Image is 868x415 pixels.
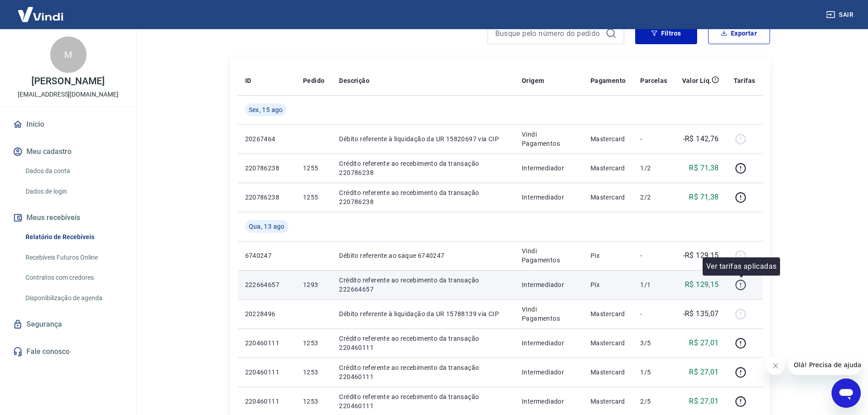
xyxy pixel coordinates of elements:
iframe: Mensagem da empresa [788,355,861,375]
p: 1/2 [640,164,667,173]
p: Mastercard [591,397,626,406]
p: ID [245,76,252,85]
p: 1255 [303,164,324,173]
p: 2/5 [640,397,667,406]
p: R$ 27,01 [689,367,719,378]
div: M [50,36,87,73]
p: 1/1 [640,280,667,289]
p: 20228496 [245,309,288,318]
p: Mastercard [591,309,626,318]
p: 1293 [303,280,324,289]
p: Débito referente ao saque 6740247 [339,251,507,260]
a: Início [11,114,125,134]
p: Mastercard [591,134,626,143]
p: -R$ 135,07 [683,308,719,319]
p: Mastercard [591,338,626,348]
input: Busque pelo número do pedido [495,26,602,40]
p: - [640,309,667,318]
button: Sair [824,6,857,23]
p: Pagamento [591,76,626,85]
p: R$ 71,38 [689,192,719,203]
p: R$ 27,01 [689,338,719,348]
span: Sex, 15 ago [249,105,283,114]
a: Dados da conta [22,162,125,180]
a: Disponibilização de agenda [22,289,125,307]
p: R$ 27,01 [689,396,719,407]
p: Intermediador [522,397,576,406]
p: 220786238 [245,164,288,173]
p: - [640,251,667,260]
p: Crédito referente ao recebimento da transação 220460111 [339,334,507,352]
p: Crédito referente ao recebimento da transação 220786238 [339,159,507,177]
p: Mastercard [591,164,626,173]
p: - [640,134,667,143]
a: Recebíveis Futuros Online [22,248,125,267]
p: Pedido [303,76,324,85]
p: Débito referente à liquidação da UR 15820697 via CIP [339,134,507,143]
button: Filtros [635,22,697,44]
p: [EMAIL_ADDRESS][DOMAIN_NAME] [18,90,118,99]
p: Crédito referente ao recebimento da transação 220460111 [339,363,507,381]
iframe: Botão para abrir a janela de mensagens [832,379,861,408]
p: Vindi Pagamentos [522,305,576,323]
p: Vindi Pagamentos [522,246,576,265]
p: Valor Líq. [682,76,712,85]
button: Meu cadastro [11,142,125,162]
p: Vindi Pagamentos [522,130,576,148]
p: 1253 [303,397,324,406]
p: 1/5 [640,368,667,377]
p: 220786238 [245,193,288,202]
p: 2/2 [640,193,667,202]
p: 220460111 [245,338,288,348]
p: Crédito referente ao recebimento da transação 222664657 [339,276,507,294]
p: 222664657 [245,280,288,289]
p: R$ 71,38 [689,163,719,174]
a: Fale conosco [11,342,125,362]
button: Meus recebíveis [11,208,125,228]
iframe: Fechar mensagem [766,357,785,375]
p: Descrição [339,76,370,85]
p: Origem [522,76,544,85]
p: Intermediador [522,193,576,202]
p: Ver tarifas aplicadas [706,261,776,272]
p: [PERSON_NAME] [31,77,104,86]
p: Crédito referente ao recebimento da transação 220786238 [339,188,507,206]
p: Crédito referente ao recebimento da transação 220460111 [339,392,507,410]
p: 1255 [303,193,324,202]
p: -R$ 129,15 [683,250,719,261]
p: Parcelas [640,76,667,85]
a: Dados de login [22,182,125,201]
img: Vindi [11,0,70,28]
p: 6740247 [245,251,288,260]
a: Segurança [11,314,125,334]
p: Mastercard [591,193,626,202]
p: Intermediador [522,368,576,377]
a: Contratos com credores [22,268,125,287]
p: 220460111 [245,368,288,377]
p: -R$ 142,76 [683,133,719,144]
button: Exportar [708,22,770,44]
p: Intermediador [522,280,576,289]
p: 1253 [303,338,324,348]
p: 20267464 [245,134,288,143]
span: Qua, 13 ago [249,222,285,231]
p: 220460111 [245,397,288,406]
p: Intermediador [522,338,576,348]
a: Relatório de Recebíveis [22,228,125,246]
p: Pix [591,280,626,289]
p: Intermediador [522,164,576,173]
p: Pix [591,251,626,260]
p: R$ 129,15 [685,279,719,290]
span: Olá! Precisa de ajuda? [5,6,77,14]
p: 3/5 [640,338,667,348]
p: Mastercard [591,368,626,377]
p: Débito referente à liquidação da UR 15788139 via CIP [339,309,507,318]
p: 1253 [303,368,324,377]
p: Tarifas [734,76,755,85]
